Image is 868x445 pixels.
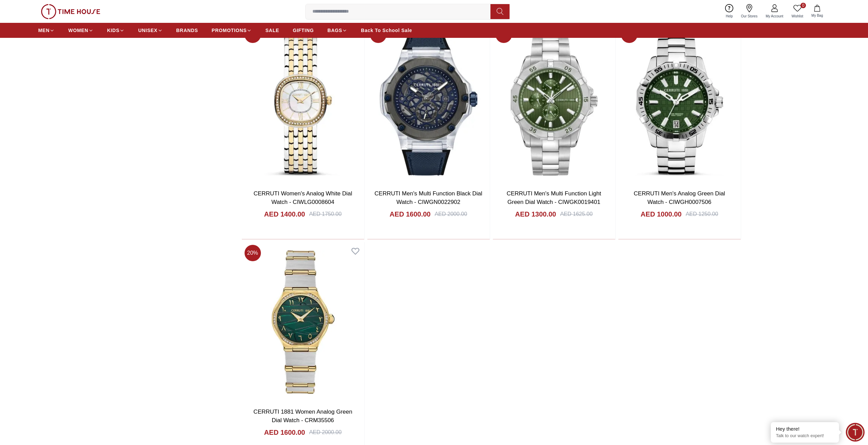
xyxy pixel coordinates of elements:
h4: AED 1600.00 [264,428,305,437]
a: KIDS [107,24,124,36]
a: CERRUTI 1881 Women Analog Green Dial Watch - CRM35506 [253,409,352,424]
a: CERRUTI Men's Analog Green Dial Watch - CIWGH0007506 [634,190,725,206]
img: CERRUTI 1881 Women Analog Green Dial Watch - CRM35506 [242,242,364,402]
span: KIDS [107,27,119,34]
a: CERRUTI Women's Analog White Dial Watch - CIWLG0008604 [253,190,352,206]
span: Back To School Sale [361,27,412,34]
span: WOMEN [68,27,88,34]
span: GIFTING [293,27,314,34]
a: BAGS [327,24,347,36]
img: CERRUTI Men's Multi Function Light Green Dial Watch - CIWGK0019401 [493,24,615,184]
span: BRANDS [176,27,198,34]
a: 0Wishlist [788,3,807,20]
span: UNISEX [138,27,157,34]
a: Help [722,3,737,20]
div: Hey there! [776,426,834,432]
a: Our Stores [737,3,762,20]
span: 20 % [245,245,261,261]
span: 0 [800,3,806,8]
span: My Bag [809,13,826,18]
span: My Account [763,14,786,19]
span: Wishlist [789,14,806,19]
div: Chat Widget [846,423,865,442]
h4: AED 1600.00 [389,209,430,219]
img: CERRUTI Men's Analog Green Dial Watch - CIWGH0007506 [618,24,741,184]
img: ... [41,4,100,19]
span: SALE [265,27,279,34]
a: GIFTING [293,24,314,36]
a: SALE [265,24,279,36]
p: Talk to our watch expert! [776,433,834,439]
a: CERRUTI Men's Multi Function Black Dial Watch - CIWGN0022902 [374,190,482,206]
h4: AED 1400.00 [264,209,305,219]
div: AED 1250.00 [686,210,718,218]
h4: AED 1300.00 [515,209,556,219]
a: CERRUTI Men's Multi Function Light Green Dial Watch - CIWGK0019401 [506,190,601,206]
a: MEN [38,24,55,36]
a: PROMOTIONS [212,24,252,36]
button: My Bag [807,3,827,19]
img: CERRUTI Women's Analog White Dial Watch - CIWLG0008604 [242,24,364,184]
img: CERRUTI Men's Multi Function Black Dial Watch - CIWGN0022902 [367,24,490,184]
a: UNISEX [138,24,162,36]
div: AED 1750.00 [309,210,341,218]
span: BAGS [327,27,342,34]
a: WOMEN [68,24,93,36]
div: AED 2000.00 [435,210,467,218]
span: Our Stores [738,14,760,19]
a: Back To School Sale [361,24,412,36]
h4: AED 1000.00 [641,209,681,219]
span: MEN [38,27,49,34]
span: Help [723,14,736,19]
div: AED 2000.00 [309,428,341,436]
div: AED 1625.00 [560,210,592,218]
span: PROMOTIONS [212,27,247,34]
a: BRANDS [176,24,198,36]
